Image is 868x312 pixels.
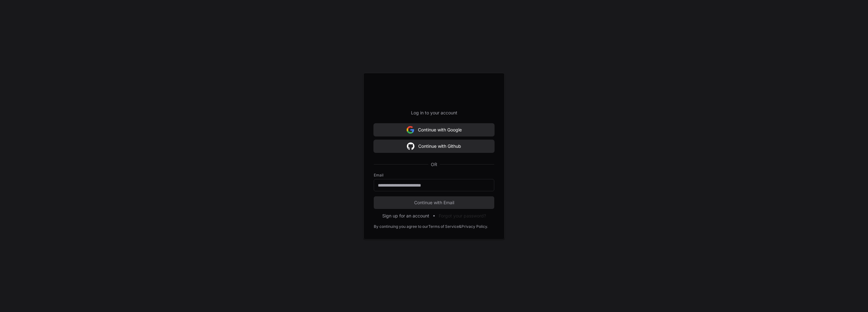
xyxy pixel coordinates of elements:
[382,213,429,219] button: Sign up for an account
[374,196,494,209] button: Continue with Email
[428,224,459,229] a: Terms of Service
[374,199,494,206] span: Continue with Email
[374,110,494,116] p: Log in to your account
[374,224,428,229] div: By continuing you agree to our
[374,173,494,178] label: Email
[407,124,414,136] img: Sign in with google
[407,140,414,153] img: Sign in with google
[374,124,494,136] button: Continue with Google
[428,161,440,168] span: OR
[374,140,494,153] button: Continue with Github
[439,213,486,219] button: Forgot your password?
[459,224,461,229] div: &
[461,224,488,229] a: Privacy Policy.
